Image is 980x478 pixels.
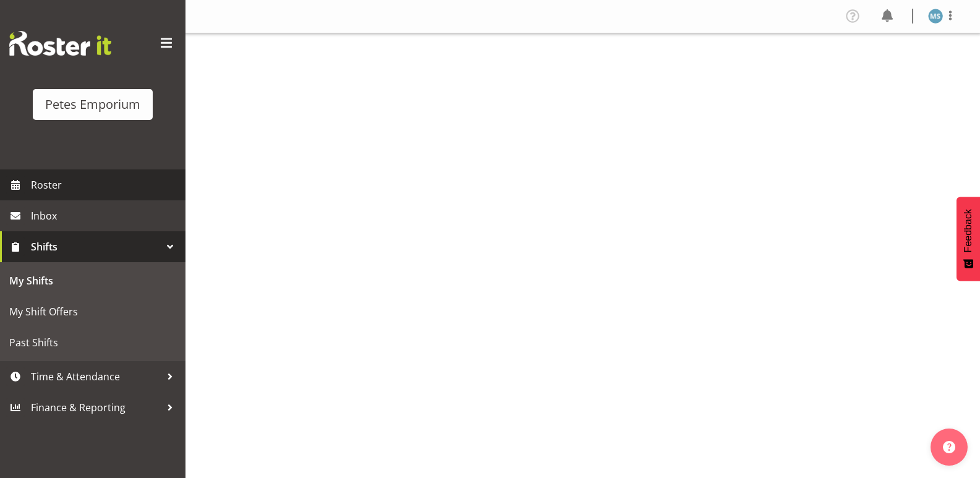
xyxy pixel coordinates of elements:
[3,327,182,358] a: Past Shifts
[31,176,179,194] span: Roster
[31,367,161,386] span: Time & Attendance
[9,31,111,56] img: Rosterit website logo
[31,398,161,417] span: Finance & Reporting
[943,441,955,453] img: help-xxl-2.png
[957,197,980,281] button: Feedback - Show survey
[9,271,176,290] span: My Shifts
[3,265,182,296] a: My Shifts
[31,207,179,225] span: Inbox
[31,237,161,256] span: Shifts
[3,296,182,327] a: My Shift Offers
[45,95,140,114] div: Petes Emporium
[963,209,974,252] span: Feedback
[928,9,943,23] img: maureen-sellwood712.jpg
[9,302,176,321] span: My Shift Offers
[9,333,176,352] span: Past Shifts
